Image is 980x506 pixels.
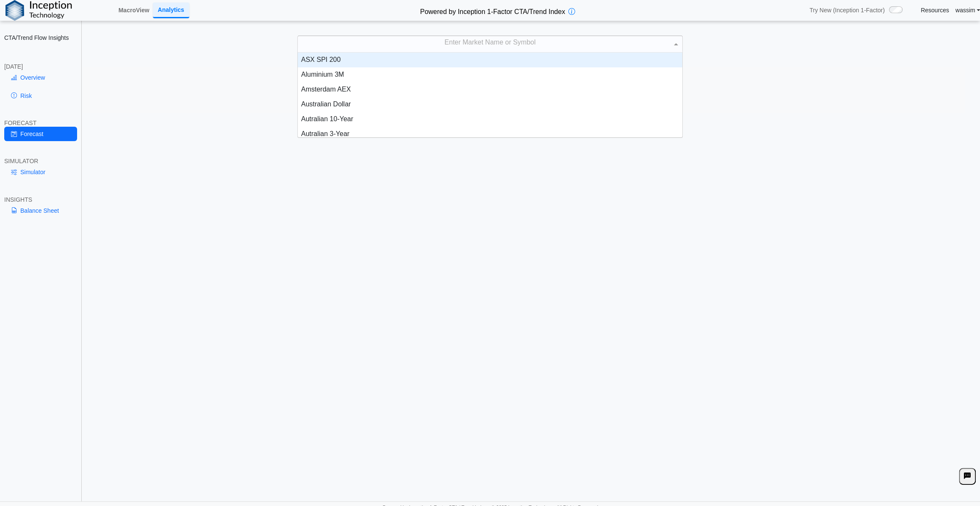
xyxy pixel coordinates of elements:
[955,6,980,14] a: wassim
[298,36,682,52] div: Enter Market Name or Symbol
[298,53,682,137] div: grid
[4,157,77,165] div: SIMULATOR
[153,3,189,18] a: Analytics
[4,89,77,103] a: Risk
[298,53,682,67] div: ASX SPI 200
[4,70,77,85] a: Overview
[298,67,682,82] div: Aluminium 3M
[298,112,682,127] div: Autralian 10-Year
[809,6,885,14] span: Try New (Inception 1-Factor)
[4,119,77,127] div: FORECAST
[417,4,568,17] h2: Powered by Inception 1-Factor CTA/Trend Index
[298,127,682,142] div: Autralian 3-Year
[4,63,77,70] div: [DATE]
[4,34,77,42] h2: CTA/Trend Flow Insights
[4,203,77,218] a: Balance Sheet
[921,6,949,14] a: Resources
[4,127,77,141] a: Forecast
[298,82,682,97] div: Amsterdam AEX
[115,3,153,17] a: MacroView
[298,97,682,112] div: Australian Dollar
[87,82,959,88] h5: Historical and Forward-Looking Systematic CTA Exposure under Defined Price Scenario Paths
[4,196,77,203] div: INSIGHTS
[4,165,77,179] a: Simulator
